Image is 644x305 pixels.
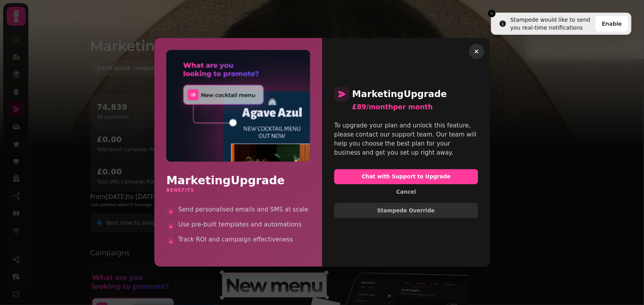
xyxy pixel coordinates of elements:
h2: Marketing Upgrade [334,87,478,102]
h2: Marketing Upgrade [166,174,310,187]
span: Track ROI and campaign effectiveness [178,236,310,245]
span: Stampede Override [340,208,472,213]
div: Stampede would like to send you real-time notifications [510,16,592,32]
h3: Benefits [166,187,310,193]
div: To upgrade your plan and unlock this feature, please contact our support team. Our team will help... [334,122,478,157]
div: £89/month per month [352,102,478,112]
span: Send personalised emails and SMS at scale [178,206,310,215]
span: Cancel [396,190,416,195]
button: Close toast [488,9,496,17]
button: Enable [595,16,628,32]
button: Chat with Support to Upgrade [334,169,478,184]
span: Use pre-built templates and automations [178,221,310,230]
button: Cancel [390,187,422,197]
button: Stampede Override [334,203,478,218]
span: Chat with Support to Upgrade [340,174,472,180]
